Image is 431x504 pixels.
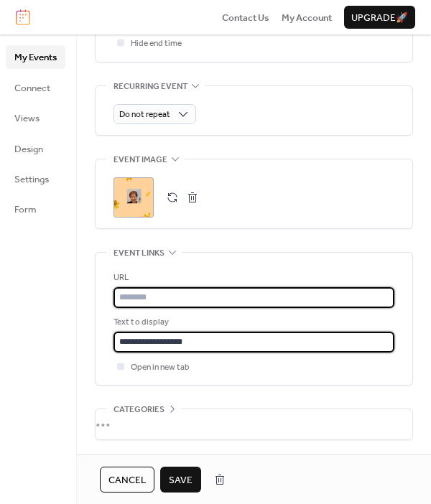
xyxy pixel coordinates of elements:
[351,11,408,25] span: Upgrade 🚀
[113,177,154,218] div: ;
[96,409,412,439] div: •••
[6,106,65,129] a: Views
[222,11,269,25] span: Contact Us
[113,315,391,330] div: Text to display
[169,473,193,487] span: Save
[119,106,170,123] span: Do not repeat
[14,142,43,157] span: Design
[14,172,49,187] span: Settings
[131,360,190,375] span: Open in new tab
[100,467,154,493] button: Cancel
[160,467,201,493] button: Save
[14,81,50,95] span: Connect
[113,246,164,261] span: Event links
[113,403,164,417] span: Categories
[113,79,187,93] span: Recurring event
[282,11,332,25] span: My Account
[14,111,40,126] span: Views
[6,167,65,190] a: Settings
[113,153,167,167] span: Event image
[14,202,37,217] span: Form
[282,10,332,24] a: My Account
[6,45,65,68] a: My Events
[108,473,146,487] span: Cancel
[113,271,391,285] div: URL
[222,10,269,24] a: Contact Us
[14,50,57,65] span: My Events
[131,37,182,51] span: Hide end time
[6,76,65,99] a: Connect
[6,197,65,220] a: Form
[344,6,415,29] button: Upgrade🚀
[6,137,65,160] a: Design
[16,9,30,25] img: logo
